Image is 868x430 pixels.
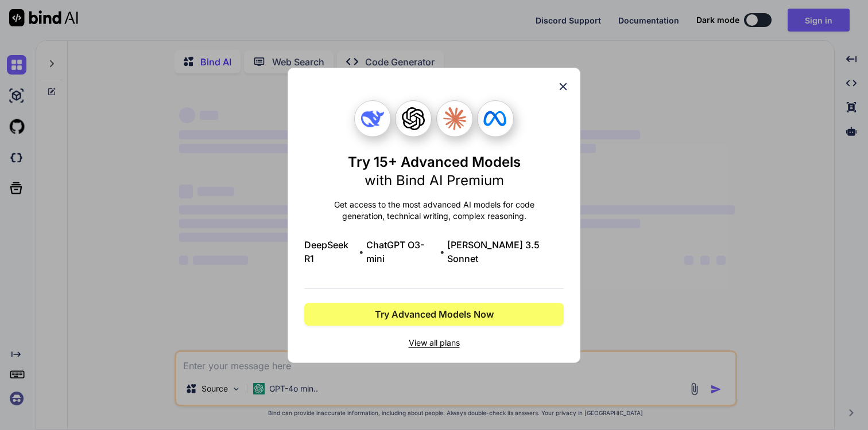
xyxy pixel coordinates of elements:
[348,153,521,190] h1: Try 15+ Advanced Models
[361,107,384,130] img: Deepseek
[365,172,504,189] span: with Bind AI Premium
[366,238,437,265] span: ChatGPT O3-mini
[375,307,494,321] span: Try Advanced Models Now
[447,238,564,265] span: [PERSON_NAME] 3.5 Sonnet
[440,245,445,259] span: •
[304,238,356,265] span: DeepSeek R1
[304,303,564,326] button: Try Advanced Models Now
[359,245,364,259] span: •
[304,199,564,222] p: Get access to the most advanced AI models for code generation, technical writing, complex reasoning.
[304,337,564,349] span: View all plans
